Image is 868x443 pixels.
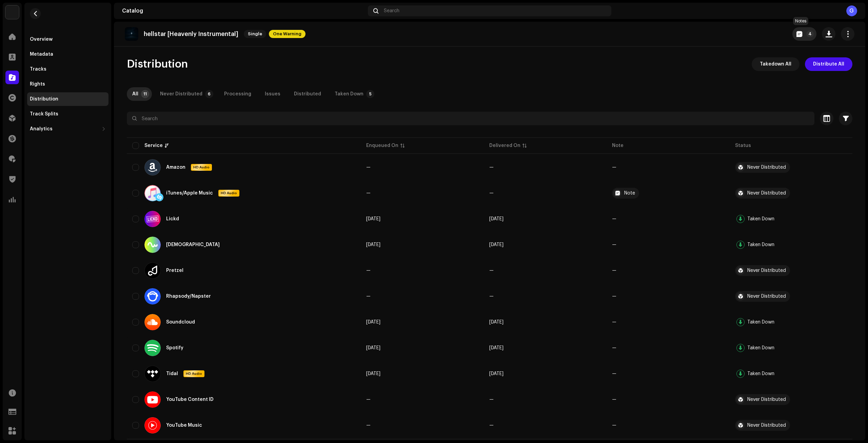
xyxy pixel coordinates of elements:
div: Never Distributed [160,87,202,101]
span: — [366,191,371,196]
div: Never Distributed [747,294,786,299]
div: Enqueued On [366,142,398,149]
div: Tidal [166,371,178,376]
re-a-table-badge: — [612,346,616,350]
span: One Warning [269,30,305,38]
span: Oct 8, 2025 [489,346,504,350]
re-a-table-badge: — [612,165,616,170]
re-a-table-badge: — [612,242,616,247]
div: Metadata [30,52,53,57]
re-m-nav-item: Track Splits [27,107,108,121]
p: hellstar [Heavenly Instrumental] [144,31,238,38]
span: — [489,191,494,196]
span: — [366,165,371,170]
div: YouTube Music [166,423,202,428]
re-m-nav-item: Distribution [27,92,108,106]
p-badge: 5 [366,90,374,98]
div: Taken Down [747,320,774,325]
span: Oct 8, 2025 [489,217,504,221]
re-a-table-badge: — [612,371,616,376]
div: Never Distributed [747,191,786,196]
div: Rhapsody/Napster [166,294,211,299]
div: Nuuday [166,242,220,247]
span: Oct 8, 2025 [366,346,380,350]
div: Distribution [30,96,58,102]
span: — [489,294,494,299]
div: Taken Down [747,242,774,247]
div: YouTube Content ID [166,397,214,402]
re-m-nav-item: Rights [27,77,108,91]
span: Oct 8, 2025 [366,371,380,376]
div: Analytics [30,126,53,132]
p-badge: 4 [806,31,814,37]
div: Track Splits [30,111,58,117]
span: Distribute All [813,57,844,71]
img: effbcbc2-271e-4cad-a299-b4c4b5877cb0 [125,27,138,41]
div: Never Distributed [747,165,786,170]
span: Oct 8, 2025 [489,371,504,376]
div: Pretzel [166,268,183,273]
re-a-table-badge: — [612,397,616,402]
div: Taken Down [335,87,363,101]
re-m-nav-item: Metadata [27,48,108,61]
span: Distribution [127,57,188,71]
span: HD Audio [192,165,211,170]
div: Never Distributed [747,268,786,273]
span: Search [384,8,399,14]
div: Issues [265,87,280,101]
div: Overview [30,37,53,42]
span: — [489,423,494,428]
p-badge: 11 [141,90,149,98]
re-a-table-badge: — [612,423,616,428]
div: G [846,5,857,16]
button: Distribute All [805,57,852,71]
re-m-nav-item: Overview [27,33,108,46]
img: bb549e82-3f54-41b5-8d74-ce06bd45c366 [5,5,19,19]
span: HD Audio [219,191,239,196]
span: — [489,165,494,170]
re-m-nav-item: Tracks [27,62,108,76]
span: — [366,294,371,299]
span: — [489,397,494,402]
div: Lickd [166,217,179,221]
span: Single [244,30,266,38]
button: Takedown All [752,57,800,71]
span: Oct 8, 2025 [366,242,380,247]
div: iTunes/Apple Music [166,191,213,196]
span: Takedown All [760,57,791,71]
div: Taken Down [747,371,774,376]
div: Rights [30,81,45,87]
re-a-table-badge: — [612,294,616,299]
span: Oct 8, 2025 [489,320,504,325]
span: Oct 8, 2025 [366,320,380,325]
span: — [366,423,371,428]
span: — [366,397,371,402]
div: Catalog [122,8,365,14]
div: Note [624,191,635,196]
div: Tracks [30,67,46,72]
span: Oct 8, 2025 [489,242,504,247]
span: Oct 8, 2025 [366,217,380,221]
div: Distributed [294,87,321,101]
span: — [489,268,494,273]
span: HD Audio [184,371,204,376]
div: Taken Down [747,346,774,350]
re-a-table-badge: — [612,217,616,221]
div: Never Distributed [747,423,786,428]
div: Soundcloud [166,320,195,325]
div: Service [144,142,163,149]
div: Taken Down [747,217,774,221]
div: Spotify [166,346,183,350]
button: 4 [792,27,816,41]
div: Never Distributed [747,397,786,402]
span: — [366,268,371,273]
input: Search [127,112,814,125]
div: Amazon [166,165,185,170]
re-a-table-badge: — [612,268,616,273]
div: All [132,87,138,101]
re-m-nav-dropdown: Analytics [27,122,108,136]
div: Delivered On [489,142,520,149]
div: Processing [224,87,251,101]
re-a-table-badge: — [612,320,616,325]
p-badge: 6 [205,90,213,98]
